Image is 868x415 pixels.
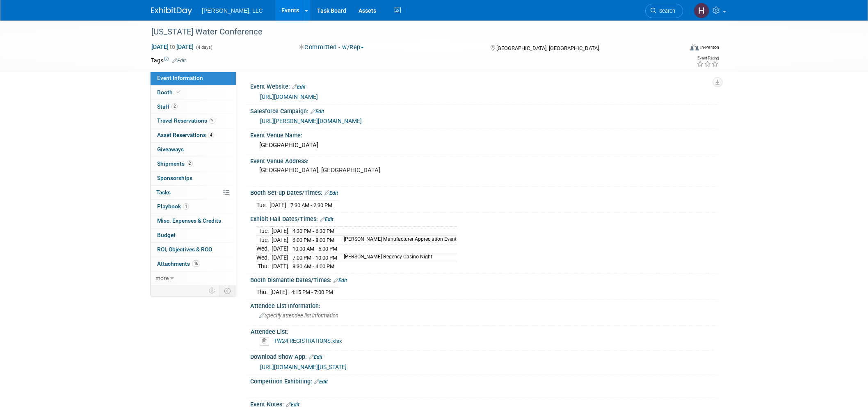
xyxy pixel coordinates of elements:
[250,274,717,285] div: Booth Dismantle Dates/Times:
[151,243,236,257] a: ROI, Objectives & ROO
[272,253,288,262] td: [DATE]
[151,56,186,64] td: Tags
[270,288,287,296] td: [DATE]
[151,271,236,285] a: more
[156,189,171,196] span: Tasks
[209,118,215,124] span: 2
[195,45,212,50] span: (4 days)
[256,235,272,244] td: Tue.
[151,257,236,271] a: Attachments16
[256,262,272,271] td: Thu.
[270,201,286,209] td: [DATE]
[250,129,717,139] div: Event Venue Name:
[151,7,192,15] img: ExhibitDay
[272,262,288,271] td: [DATE]
[250,105,717,116] div: Salesforce Campaign:
[157,146,184,153] span: Giveaways
[157,89,182,96] span: Booth
[690,44,699,50] img: Format-Inperson.png
[151,157,236,171] a: Shipments2
[256,253,272,262] td: Wed.
[656,8,675,14] span: Search
[169,43,176,50] span: to
[157,217,221,224] span: Misc. Expenses & Credits
[292,246,337,252] span: 10:00 AM - 5:00 PM
[260,338,272,344] a: Delete attachment?
[333,278,347,283] a: Edit
[250,398,717,409] div: Event Notes:
[260,93,318,100] a: [URL][DOMAIN_NAME]
[259,312,338,319] span: Specify attendee list information
[157,75,203,81] span: Event Information
[635,43,719,55] div: Event Format
[208,132,214,138] span: 4
[292,84,306,90] a: Edit
[250,375,717,386] div: Competition Exhibiting:
[260,118,362,124] a: [URL][PERSON_NAME][DOMAIN_NAME]
[157,203,189,210] span: Playbook
[272,235,288,244] td: [DATE]
[155,275,169,281] span: more
[296,43,367,52] button: Committed - w/Rep
[157,117,215,124] span: Travel Reservations
[205,285,219,296] td: Personalize Event Tab Strip
[260,364,347,370] a: [URL][DOMAIN_NAME][US_STATE]
[697,56,719,60] div: Event Rating
[176,90,180,94] i: Booth reservation complete
[157,132,214,138] span: Asset Reservations
[292,263,334,269] span: 8:30 AM - 4:00 PM
[250,155,717,165] div: Event Venue Address:
[496,45,599,51] span: [GEOGRAPHIC_DATA], [GEOGRAPHIC_DATA]
[292,228,334,234] span: 4:30 PM - 6:30 PM
[151,71,236,85] a: Event Information
[700,44,719,50] div: In-Person
[151,128,236,142] a: Asset Reservations4
[187,160,193,166] span: 2
[256,288,270,296] td: Thu.
[151,200,236,214] a: Playbook1
[202,7,263,14] span: [PERSON_NAME], LLC
[157,160,193,167] span: Shipments
[694,3,709,18] img: Hannah Mulholland
[250,80,717,91] div: Event Website:
[291,289,333,295] span: 4:15 PM - 7:00 PM
[151,43,194,50] span: [DATE] [DATE]
[292,237,334,243] span: 6:00 PM - 8:00 PM
[151,100,236,114] a: Staff2
[192,260,200,267] span: 16
[309,354,322,360] a: Edit
[272,244,288,253] td: [DATE]
[274,337,342,344] a: TW24 REGISTRATIONS.xlsx
[151,171,236,185] a: Sponsorships
[157,246,212,253] span: ROI, Objectives & ROO
[157,232,176,238] span: Budget
[151,186,236,200] a: Tasks
[172,58,186,64] a: Edit
[292,255,337,261] span: 7:00 PM - 10:00 PM
[256,244,272,253] td: Wed.
[151,114,236,128] a: Travel Reservations2
[251,326,713,336] div: Attendee List:
[256,201,270,209] td: Tue.
[151,214,236,228] a: Misc. Expenses & Credits
[219,285,236,296] td: Toggle Event Tabs
[256,139,711,152] div: [GEOGRAPHIC_DATA]
[645,4,683,18] a: Search
[286,402,299,408] a: Edit
[157,260,200,267] span: Attachments
[151,228,236,242] a: Budget
[250,300,717,310] div: Attendee List Information:
[148,25,671,39] div: [US_STATE] Water Conference
[339,253,457,262] td: [PERSON_NAME] Regency Casino Night
[272,227,288,236] td: [DATE]
[259,166,436,174] pre: [GEOGRAPHIC_DATA], [GEOGRAPHIC_DATA]
[339,235,457,244] td: [PERSON_NAME] Manufacturer Appreciation Event
[314,379,328,385] a: Edit
[157,103,178,110] span: Staff
[171,103,178,109] span: 2
[151,86,236,100] a: Booth
[151,143,236,157] a: Giveaways
[324,190,338,196] a: Edit
[320,217,333,222] a: Edit
[157,175,192,181] span: Sponsorships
